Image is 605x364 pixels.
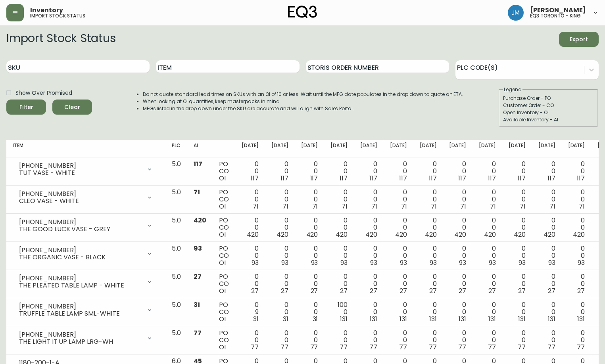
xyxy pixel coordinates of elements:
[390,273,407,295] div: 0 0
[271,161,288,182] div: 0 0
[219,189,229,210] div: PO CO
[301,245,318,266] div: 0 0
[219,217,229,238] div: PO CO
[509,330,526,351] div: 0 0
[518,286,526,295] span: 27
[565,34,592,44] span: Export
[488,286,496,295] span: 27
[573,230,585,239] span: 420
[360,217,377,238] div: 0 0
[578,258,585,267] span: 93
[460,202,466,211] span: 71
[579,202,585,211] span: 71
[519,258,526,267] span: 93
[247,230,259,239] span: 420
[360,189,377,210] div: 0 0
[19,169,142,176] div: TUT VASE - WHITE
[310,343,318,352] span: 77
[449,330,466,351] div: 0 0
[330,330,348,351] div: 0 0
[242,330,259,351] div: 0 0
[340,343,348,352] span: 77
[19,190,142,197] div: [PHONE_NUMBER]
[509,161,526,182] div: 0 0
[514,230,526,239] span: 420
[479,161,496,182] div: 0 0
[271,189,288,210] div: 0 0
[252,258,259,267] span: 93
[340,174,348,183] span: 117
[271,273,288,295] div: 0 0
[13,330,159,347] div: [PHONE_NUMBER]THE LIGHT IT UP LAMP LRG-WH
[271,330,288,351] div: 0 0
[390,301,407,323] div: 0 0
[390,189,407,210] div: 0 0
[301,189,318,210] div: 0 0
[336,230,348,239] span: 420
[538,301,555,323] div: 0 0
[371,202,377,211] span: 71
[488,174,496,183] span: 117
[13,217,159,234] div: [PHONE_NUMBER]THE GOOD LUCK VASE - GREY
[280,174,288,183] span: 117
[301,330,318,351] div: 0 0
[165,140,187,157] th: PLC
[13,301,159,319] div: [PHONE_NUMBER]TRUFFLE TABLE LAMP SML-WHITE
[472,140,502,157] th: [DATE]
[538,189,555,210] div: 0 0
[502,140,532,157] th: [DATE]
[301,301,318,323] div: 0 0
[458,174,466,183] span: 117
[549,202,555,211] span: 71
[538,330,555,351] div: 0 0
[479,273,496,295] div: 0 0
[369,174,377,183] span: 117
[562,140,592,157] th: [DATE]
[30,13,85,18] h5: import stock status
[19,282,142,289] div: THE PLEATED TABLE LAMP - WHITE
[194,159,202,169] span: 117
[253,314,259,324] span: 31
[538,161,555,182] div: 0 0
[219,343,226,352] span: OI
[283,314,288,324] span: 31
[165,186,187,214] td: 5.0
[330,273,348,295] div: 0 0
[242,189,259,210] div: 0 0
[271,217,288,238] div: 0 0
[194,272,202,281] span: 27
[509,189,526,210] div: 0 0
[219,202,226,211] span: OI
[449,273,466,295] div: 0 0
[369,343,377,352] span: 77
[400,258,407,267] span: 93
[429,286,437,295] span: 27
[219,273,229,295] div: PO CO
[544,230,555,239] span: 420
[219,330,229,351] div: PO CO
[360,273,377,295] div: 0 0
[518,343,526,352] span: 77
[420,301,437,323] div: 0 0
[165,298,187,326] td: 5.0
[484,230,496,239] span: 420
[143,91,463,98] li: Do not quote standard lead times on SKUs with an OI of 10 or less. Wait until the MFG date popula...
[395,230,407,239] span: 420
[430,258,437,267] span: 93
[538,273,555,295] div: 0 0
[301,161,318,182] div: 0 0
[577,314,585,324] span: 131
[13,245,159,262] div: [PHONE_NUMBER]THE ORGANIC VASE - BLACK
[489,258,496,267] span: 93
[354,140,384,157] th: [DATE]
[454,230,466,239] span: 420
[390,161,407,182] div: 0 0
[559,32,599,47] button: Export
[13,273,159,291] div: [PHONE_NUMBER]THE PLEATED TABLE LAMP - WHITE
[420,273,437,295] div: 0 0
[165,270,187,298] td: 5.0
[459,314,466,324] span: 131
[187,140,213,157] th: AI
[143,105,463,112] li: MFGs listed in the drop down under the SKU are accurate and will align with Sales Portal.
[518,314,526,324] span: 131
